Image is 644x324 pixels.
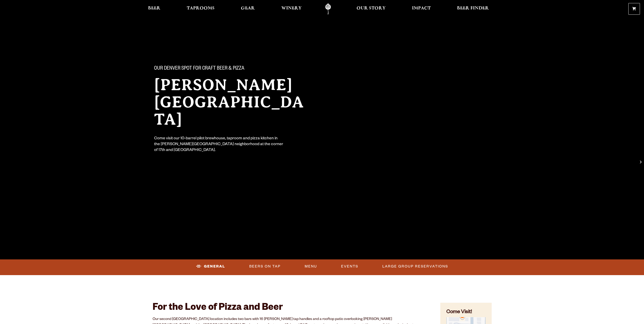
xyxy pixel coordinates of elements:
[454,3,492,15] a: Beer Finder
[154,66,244,72] span: Our Denver spot for craft beer & pizza
[319,3,338,15] a: Odell Home
[238,3,258,15] a: Gear
[148,6,160,10] span: Beer
[409,3,434,15] a: Impact
[153,303,428,314] h2: For the Love of Pizza and Beer
[380,261,450,272] a: Large Group Reservations
[281,6,302,10] span: Winery
[357,6,386,10] span: Our Story
[183,3,218,15] a: Taprooms
[145,3,164,15] a: Beer
[339,261,360,272] a: Events
[303,261,319,272] a: Menu
[154,136,284,154] div: Come visit our 10-barrel pilot brewhouse, taproom and pizza kitchen in the [PERSON_NAME][GEOGRAPH...
[412,6,431,10] span: Impact
[194,261,227,272] a: General
[446,309,485,316] h4: Come Visit!
[353,3,389,15] a: Our Story
[241,6,255,10] span: Gear
[457,6,489,10] span: Beer Finder
[278,3,305,15] a: Winery
[187,6,215,10] span: Taprooms
[154,76,312,128] h2: [PERSON_NAME][GEOGRAPHIC_DATA]
[247,261,283,272] a: Beers On Tap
